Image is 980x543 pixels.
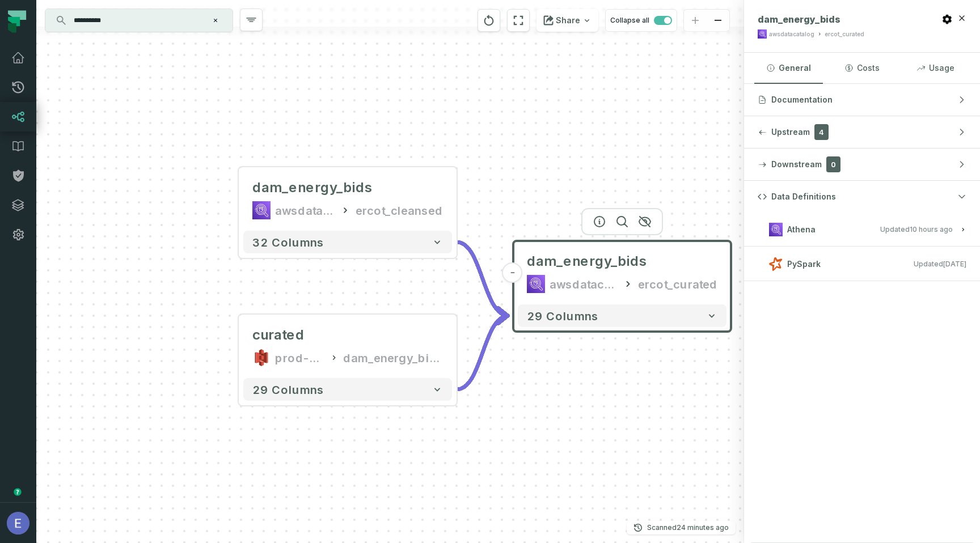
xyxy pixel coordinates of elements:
[252,383,324,396] span: 29 columns
[901,53,970,83] button: Usage
[605,9,677,32] button: Collapse all
[744,116,980,148] button: Upstream4
[252,179,373,197] div: dam_energy_bids
[343,349,443,367] div: dam_energy_bids
[457,316,509,389] g: Edge from 7b2584850afb10dbf6e82465702d5f1f to 33d54a6f4a265fa82b54f18e7334bd7d
[627,521,736,534] button: Scanned[DATE] 1:01:56 PM
[647,522,729,533] p: Scanned
[457,242,509,316] g: Edge from cbb3c9644db4e333542f1221db8b8af1 to 33d54a6f4a265fa82b54f18e7334bd7d
[880,225,953,234] span: Updated
[275,349,325,367] div: prod-ercotapi-it-bhl-public-curated/ercot
[12,487,23,497] div: Tooltip anchor
[787,224,816,235] span: Athena
[744,149,980,180] button: Downstream0
[771,159,822,170] span: Downstream
[910,225,953,234] relative-time: Sep 14, 2025, 1:02 AM GMT+3
[707,10,729,32] button: zoom out
[275,201,336,219] div: awsdatacatalog
[914,260,966,268] span: Updated
[638,275,717,293] div: ercot_curated
[356,201,443,219] div: ercot_cleansed
[252,235,324,249] span: 32 columns
[537,9,598,32] button: Share
[7,512,29,534] img: avatar of Elisheva Lapid
[769,30,814,39] div: awsdatacatalog
[210,15,221,26] button: Clear search query
[744,84,980,116] button: Documentation
[527,309,598,323] span: 29 columns
[771,191,836,202] span: Data Definitions
[758,256,966,271] button: PySparkUpdated[DATE] 9:41:23 PM
[754,53,823,83] button: General
[771,126,810,138] span: Upstream
[943,260,966,268] relative-time: Sep 12, 2025, 9:41 PM GMT+3
[758,222,966,237] button: AthenaUpdated[DATE] 1:02:44 AM
[771,94,833,105] span: Documentation
[825,30,864,39] div: ercot_curated
[252,326,305,344] div: curated
[502,262,523,283] button: -
[677,523,729,532] relative-time: Sep 14, 2025, 1:01 PM GMT+3
[814,124,829,140] span: 4
[826,156,840,172] span: 0
[827,53,896,83] button: Costs
[527,252,647,270] span: dam_energy_bids
[744,181,980,213] button: Data Definitions
[758,14,840,25] span: dam_energy_bids
[550,275,618,293] div: awsdatacatalog
[787,258,821,270] span: PySpark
